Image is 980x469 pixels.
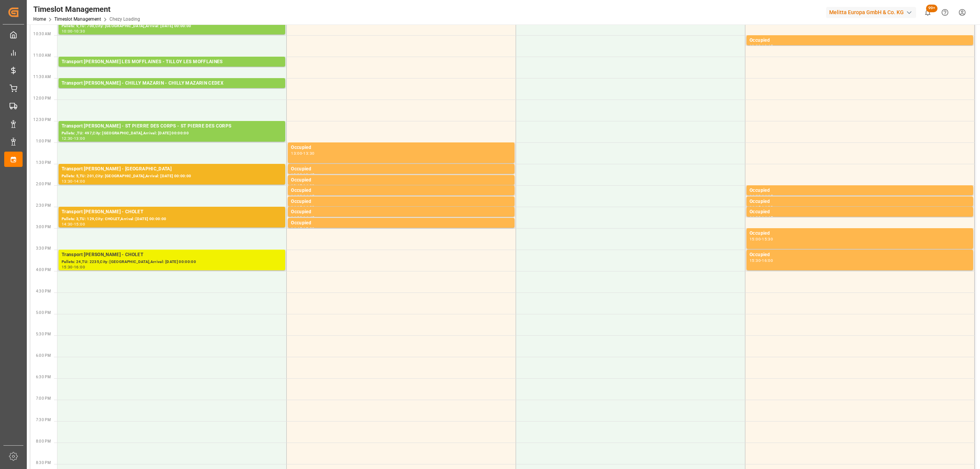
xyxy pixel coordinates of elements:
[291,184,302,188] div: 13:45
[33,32,51,36] span: 10:30 AM
[62,251,282,259] div: Transport [PERSON_NAME] - CHOLET
[74,222,85,226] div: 15:00
[33,53,51,57] span: 11:00 AM
[36,353,51,358] span: 6:00 PM
[36,289,51,293] span: 4:30 PM
[33,3,140,15] div: Timeslot Management
[62,137,73,140] div: 12:30
[302,227,303,230] div: -
[36,332,51,336] span: 5:30 PM
[926,5,938,12] span: 99+
[762,194,773,198] div: 14:15
[54,16,101,22] a: Timeslot Management
[302,173,303,176] div: -
[36,268,51,272] span: 4:00 PM
[302,216,303,219] div: -
[73,265,74,269] div: -
[303,152,314,155] div: 13:30
[750,37,970,44] div: Occupied
[291,165,511,173] div: Occupied
[62,173,282,180] div: Pallets: 5,TU: 201,City: [GEOGRAPHIC_DATA],Arrival: [DATE] 00:00:00
[762,44,773,48] div: 10:45
[62,29,73,33] div: 10:00
[302,206,303,209] div: -
[73,29,74,33] div: -
[750,198,970,206] div: Occupied
[761,44,762,48] div: -
[36,375,51,379] span: 6:30 PM
[36,225,51,229] span: 3:00 PM
[302,184,303,188] div: -
[62,265,73,269] div: 15:30
[761,259,762,262] div: -
[761,206,762,209] div: -
[762,206,773,209] div: 14:30
[919,4,936,21] button: show 100 new notifications
[303,227,314,230] div: 15:00
[750,187,970,194] div: Occupied
[62,222,73,226] div: 14:30
[291,206,302,209] div: 14:15
[761,216,762,219] div: -
[74,137,85,140] div: 13:00
[303,194,314,198] div: 14:15
[303,206,314,209] div: 14:30
[73,180,74,183] div: -
[73,222,74,226] div: -
[74,29,85,33] div: 10:30
[291,144,511,152] div: Occupied
[62,80,282,87] div: Transport [PERSON_NAME] - CHILLY MAZARIN - CHILLY MAZARIN CEDEX
[826,5,919,20] button: Melitta Europa GmbH & Co. KG
[291,219,511,227] div: Occupied
[303,184,314,188] div: 14:00
[73,137,74,140] div: -
[762,259,773,262] div: 16:00
[33,118,51,122] span: 12:30 PM
[750,230,970,237] div: Occupied
[62,66,282,72] div: Pallets: 2,TU: 141,City: TILLOY LES MOFFLAINES,Arrival: [DATE] 00:00:00
[36,418,51,422] span: 7:30 PM
[74,265,85,269] div: 16:00
[761,237,762,241] div: -
[302,194,303,198] div: -
[33,75,51,79] span: 11:30 AM
[36,461,51,465] span: 8:30 PM
[826,7,916,18] div: Melitta Europa GmbH & Co. KG
[36,203,51,208] span: 2:30 PM
[291,198,511,206] div: Occupied
[36,439,51,443] span: 8:00 PM
[762,237,773,241] div: 15:30
[62,165,282,173] div: Transport [PERSON_NAME] - [GEOGRAPHIC_DATA]
[62,208,282,216] div: Transport [PERSON_NAME] - CHOLET
[291,152,302,155] div: 13:00
[750,259,761,262] div: 15:30
[291,227,302,230] div: 14:45
[291,194,302,198] div: 14:00
[750,194,761,198] div: 14:00
[936,4,954,21] button: Help Center
[62,23,282,29] div: Pallets: 9,TU: 700,City: [GEOGRAPHIC_DATA],Arrival: [DATE] 00:00:00
[62,123,282,130] div: Transport [PERSON_NAME] - ST PIERRE DES CORPS - ST PIERRE DES CORPS
[303,173,314,176] div: 13:45
[62,58,282,66] div: Transport [PERSON_NAME] LES MOFFLAINES - TILLOY LES MOFFLAINES
[291,216,302,219] div: 14:30
[762,216,773,219] div: 14:45
[291,208,511,216] div: Occupied
[62,216,282,222] div: Pallets: 3,TU: 129,City: CHOLET,Arrival: [DATE] 00:00:00
[36,160,51,165] span: 1:30 PM
[36,310,51,315] span: 5:00 PM
[750,251,970,259] div: Occupied
[302,152,303,155] div: -
[291,176,511,184] div: Occupied
[36,246,51,250] span: 3:30 PM
[62,130,282,137] div: Pallets: ,TU: 497,City: [GEOGRAPHIC_DATA],Arrival: [DATE] 00:00:00
[74,180,85,183] div: 14:00
[62,180,73,183] div: 13:30
[33,16,46,22] a: Home
[36,139,51,143] span: 1:00 PM
[36,396,51,400] span: 7:00 PM
[750,206,761,209] div: 14:15
[761,194,762,198] div: -
[750,44,761,48] div: 10:30
[750,216,761,219] div: 14:30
